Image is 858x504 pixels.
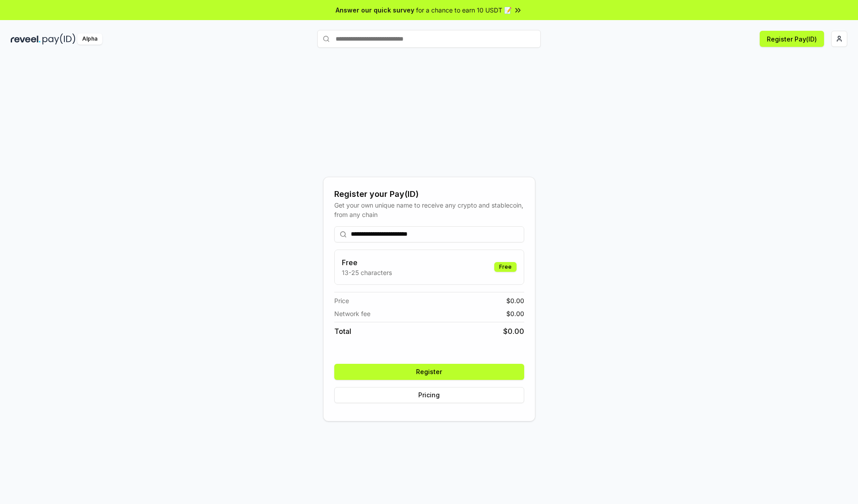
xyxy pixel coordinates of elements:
[334,309,370,318] span: Network fee
[336,5,414,15] span: Answer our quick survey
[334,200,524,219] div: Get your own unique name to receive any crypto and stablecoin, from any chain
[416,5,512,15] span: for a chance to earn 10 USDT 📝
[334,188,524,200] div: Register your Pay(ID)
[334,387,524,403] button: Pricing
[506,296,524,305] span: $ 0.00
[342,257,392,268] h3: Free
[11,33,41,45] img: reveel_dark
[334,296,349,305] span: Price
[342,268,392,277] p: 13-25 characters
[42,33,76,45] img: pay_id
[506,309,524,318] span: $ 0.00
[334,326,351,337] span: Total
[760,31,824,47] button: Register Pay(ID)
[334,364,524,380] button: Register
[503,326,524,337] span: $ 0.00
[77,33,102,45] div: Alpha
[494,262,517,272] div: Free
